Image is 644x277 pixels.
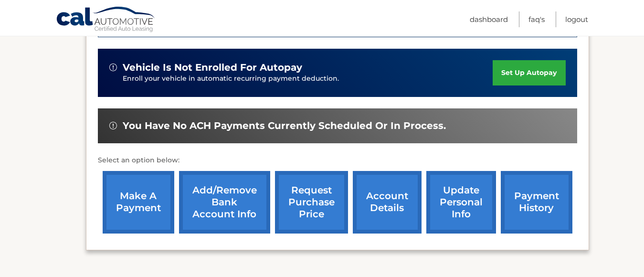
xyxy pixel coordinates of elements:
a: payment history [501,171,572,234]
a: FAQ's [528,11,545,27]
a: Add/Remove bank account info [179,171,270,234]
span: You have no ACH payments currently scheduled or in process. [123,120,446,132]
span: vehicle is not enrolled for autopay [123,62,302,74]
a: Logout [565,11,588,27]
a: Cal Automotive [56,6,156,34]
p: Select an option below: [98,155,577,166]
img: alert-white.svg [109,122,117,129]
a: update personal info [426,171,496,234]
a: request purchase price [275,171,348,234]
a: make a payment [103,171,174,234]
a: set up autopay [493,60,565,85]
p: Enroll your vehicle in automatic recurring payment deduction. [123,74,493,84]
a: Dashboard [470,11,508,27]
img: alert-white.svg [109,64,117,71]
a: account details [353,171,422,234]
